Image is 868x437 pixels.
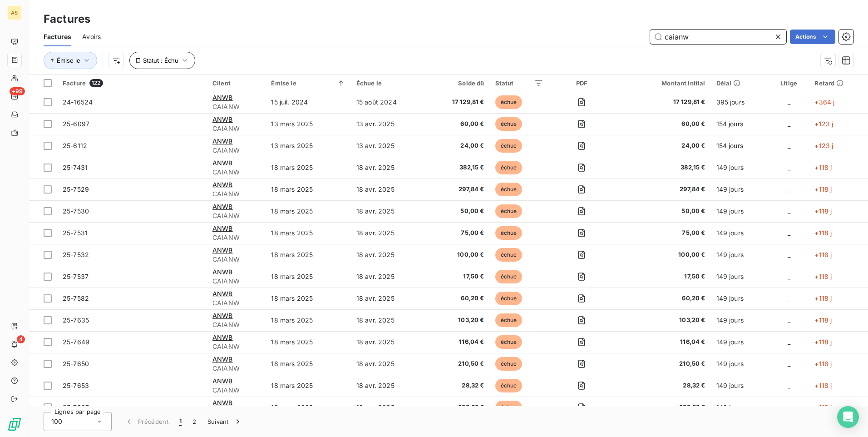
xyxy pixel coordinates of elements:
span: CAIANW [212,320,261,329]
td: 18 mars 2025 [266,375,350,397]
td: 13 mars 2025 [266,135,350,157]
div: Échue le [356,79,421,87]
span: échue [495,270,523,283]
span: 50,00 € [620,207,705,216]
img: Logo LeanPay [7,417,22,432]
span: Statut : Échu [143,57,178,64]
span: +118 j [814,164,832,171]
span: 17 129,81 € [620,98,705,107]
span: _ [788,120,790,128]
span: 4 [17,335,25,343]
span: +118 j [814,316,832,324]
button: 2 [187,412,202,431]
span: 297,84 € [620,185,705,194]
td: 149 jours [711,397,769,418]
span: CAIANW [212,233,261,242]
td: 149 jours [711,353,769,375]
span: CAIANW [212,168,261,177]
button: 1 [174,412,187,431]
span: 100,00 € [620,250,705,259]
td: 18 mars 2025 [266,331,350,353]
div: Délai [716,79,763,87]
span: 17,50 € [620,272,705,281]
span: ANWB [212,268,233,276]
span: 25-7650 [63,360,89,367]
td: 18 mars 2025 [266,222,350,244]
span: +99 [10,87,25,95]
span: +118 j [814,360,832,367]
span: +118 j [814,207,832,215]
td: 18 avr. 2025 [351,309,426,331]
button: Actions [790,30,835,44]
span: +118 j [814,229,832,237]
div: Montant initial [620,79,705,87]
span: _ [788,164,790,171]
span: +118 j [814,338,832,346]
span: échue [495,95,523,109]
div: Émise le [271,79,345,87]
span: Facture [63,79,86,87]
span: CAIANW [212,255,261,264]
span: 210,50 € [620,359,705,368]
span: +118 j [814,294,832,302]
span: échue [495,117,523,131]
span: ANWB [212,137,233,145]
div: Litige [774,79,804,87]
span: _ [788,338,790,346]
td: 15 août 2024 [351,91,426,113]
span: 25-7529 [63,185,89,193]
span: 322,63 € [620,403,705,412]
span: échue [495,248,523,262]
td: 149 jours [711,331,769,353]
span: 50,00 € [432,207,484,216]
span: échue [495,379,523,392]
span: 24,00 € [432,141,484,150]
td: 18 mars 2025 [266,397,350,418]
span: +118 j [814,273,832,280]
span: 382,15 € [620,163,705,172]
span: CAIANW [212,102,261,111]
span: échue [495,335,523,349]
div: Open Intercom Messenger [837,406,859,428]
span: 103,20 € [620,316,705,325]
span: _ [788,294,790,302]
span: _ [788,251,790,258]
span: 100 [51,417,62,426]
span: CAIANW [212,386,261,395]
td: 13 mars 2025 [266,113,350,135]
span: échue [495,292,523,305]
input: Rechercher [650,30,786,44]
span: ANWB [212,399,233,407]
span: 60,00 € [620,119,705,129]
button: Émise le [44,52,97,69]
span: _ [788,273,790,280]
td: 18 mars 2025 [266,266,350,288]
td: 18 avr. 2025 [351,288,426,309]
span: Émise le [57,57,80,64]
td: 18 avr. 2025 [351,222,426,244]
button: Précédent [119,412,174,431]
span: échue [495,204,523,218]
span: 1 [179,417,182,426]
span: +118 j [814,403,832,411]
span: +123 j [814,120,833,128]
td: 149 jours [711,309,769,331]
span: ANWB [212,181,233,189]
span: 75,00 € [620,228,705,238]
span: _ [788,360,790,367]
span: 60,00 € [432,119,484,129]
td: 15 juil. 2024 [266,91,350,113]
td: 18 mars 2025 [266,157,350,179]
div: AS [7,5,22,20]
span: ANWB [212,312,233,319]
td: 149 jours [711,266,769,288]
td: 18 mars 2025 [266,309,350,331]
span: 25-7649 [63,338,89,346]
span: 60,20 € [620,294,705,303]
span: ANWB [212,115,233,123]
div: Statut [495,79,544,87]
span: 116,04 € [620,338,705,347]
td: 13 avr. 2025 [351,113,426,135]
span: 24,00 € [620,141,705,150]
span: CAIANW [212,342,261,351]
